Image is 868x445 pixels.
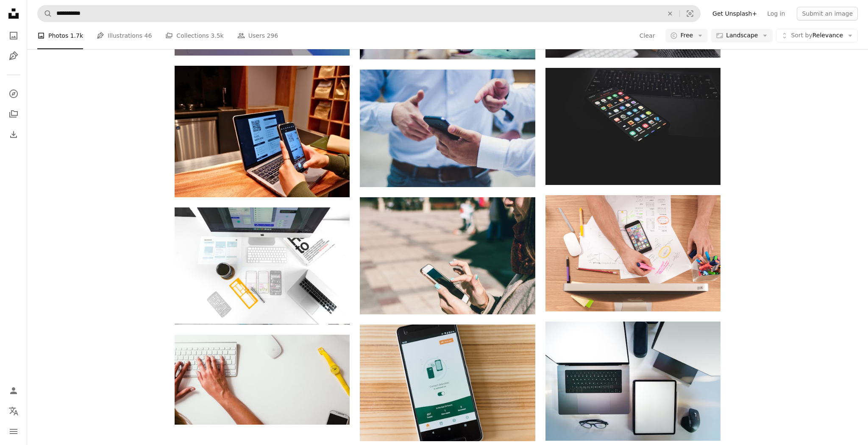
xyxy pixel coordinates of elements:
img: person writing on white paper [545,195,721,311]
a: Download History [5,126,22,143]
span: 296 [267,31,278,40]
a: Illustrations [5,48,22,64]
a: Users 296 [237,22,278,49]
img: woman using smartphone [360,197,535,314]
button: Language [5,403,22,420]
a: woman using smartphone [360,252,535,260]
span: Relevance [791,31,843,40]
a: Illustrations 46 [97,22,152,49]
span: 46 [145,31,152,40]
button: Free [665,29,708,42]
a: person holding black smartphone [360,124,535,132]
span: Landscape [726,31,758,40]
a: silver MacBook Air on table near iMac [175,262,350,269]
span: Sort by [791,32,812,39]
span: Free [680,31,693,40]
img: A laptop computer sitting on top of a white desk [545,322,721,441]
a: a person using a laptop and a cell phone [175,127,350,135]
img: silver MacBook Air on table near iMac [175,207,350,325]
button: Submit an image [797,7,858,20]
a: Photos [5,27,22,44]
a: A laptop computer sitting on top of a white desk [545,377,721,385]
img: a person using a laptop and a cell phone [175,66,350,197]
a: black samsung android smartphone on brown wooden table [360,379,535,386]
a: person writing on white paper [545,249,721,257]
img: black samsung android smartphone on brown wooden table [360,325,535,441]
a: person typing on Apple Cordless Keyboard [175,376,350,383]
span: 3.5k [211,31,223,40]
a: black iphone 5 on black computer keyboard [545,123,721,130]
a: Home — Unsplash [5,5,22,24]
a: Log in / Sign up [5,382,22,399]
button: Landscape [711,29,773,42]
img: black iphone 5 on black computer keyboard [545,68,721,185]
a: Get Unsplash+ [707,7,762,20]
button: Menu [5,423,22,440]
form: Find visuals sitewide [37,5,701,22]
a: Collections 3.5k [165,22,223,49]
a: Collections [5,106,22,123]
button: Clear [661,6,679,22]
button: Sort byRelevance [776,29,858,42]
button: Clear [639,29,656,42]
a: Explore [5,85,22,102]
button: Visual search [680,6,700,22]
img: person typing on Apple Cordless Keyboard [175,335,350,425]
button: Search Unsplash [38,6,52,22]
a: Log in [762,7,790,20]
img: person holding black smartphone [360,70,535,187]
